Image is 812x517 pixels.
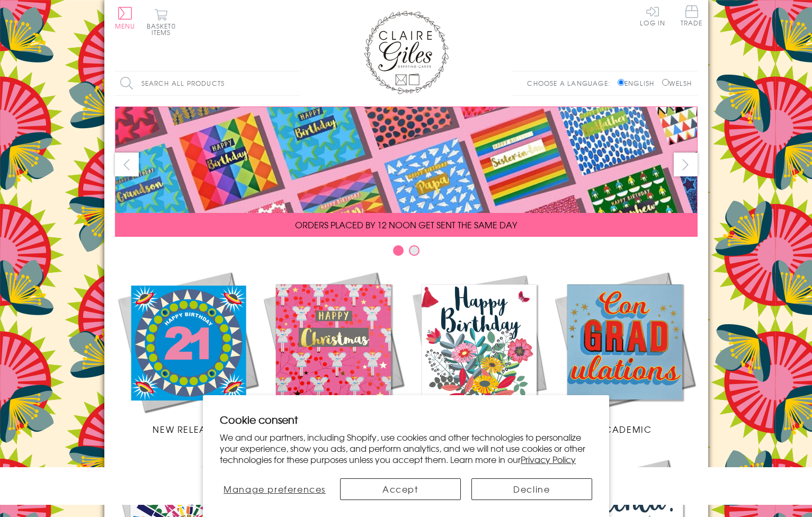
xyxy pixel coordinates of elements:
[662,79,669,86] input: Welsh
[527,78,615,88] p: Choose a language:
[115,21,136,31] span: Menu
[640,5,665,26] a: Log In
[115,245,698,261] div: Carousel Pagination
[618,79,624,86] input: English
[220,432,592,465] p: We and our partners, including Shopify, use cookies and other technologies to personalize your ex...
[115,153,139,176] button: prev
[147,8,176,35] button: Basket0 items
[115,72,300,95] input: Search all products
[153,423,222,435] span: New Releases
[364,11,449,94] img: Claire Giles Greetings Cards
[618,78,659,88] label: English
[220,478,329,500] button: Manage preferences
[552,269,698,435] a: Academic
[220,412,592,427] h2: Cookie consent
[115,7,136,29] button: Menu
[409,245,420,256] button: Carousel Page 2
[151,21,176,37] span: 0 items
[406,269,552,435] a: Birthdays
[290,72,300,95] input: Search
[224,483,326,495] span: Manage preferences
[261,269,406,435] a: Christmas
[393,245,404,256] button: Carousel Page 1 (Current Slide)
[674,153,698,176] button: next
[115,269,261,435] a: New Releases
[597,423,652,435] span: Academic
[662,78,692,88] label: Welsh
[521,453,576,466] a: Privacy Policy
[681,5,703,26] span: Trade
[340,478,461,500] button: Accept
[681,5,703,28] a: Trade
[471,478,592,500] button: Decline
[295,218,517,231] span: ORDERS PLACED BY 12 NOON GET SENT THE SAME DAY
